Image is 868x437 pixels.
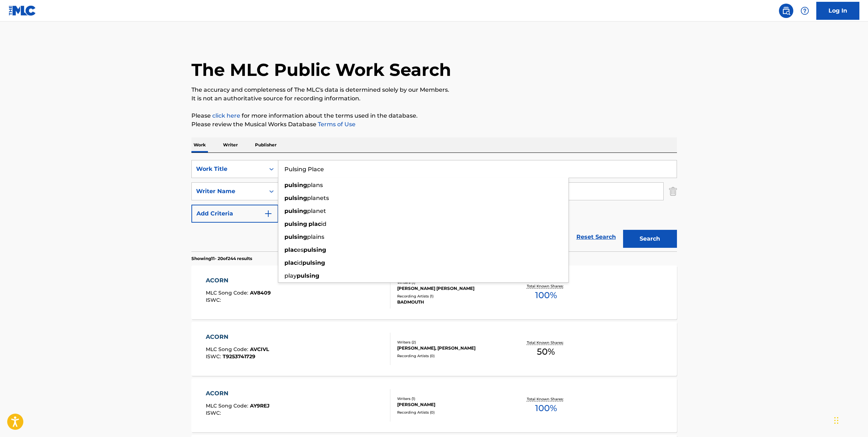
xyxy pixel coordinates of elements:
span: planet [307,208,326,214]
span: 100 % [535,289,557,302]
button: Search [623,230,677,248]
span: MLC Song Code : [206,346,250,352]
strong: plac [284,246,297,253]
p: It is not an authoritative source for recording information. [191,94,677,103]
p: Total Known Shares: [527,283,565,289]
span: MLC Song Code : [206,402,250,409]
a: Terms of Use [316,121,356,128]
p: Publisher [253,137,279,153]
p: Total Known Shares: [527,340,565,345]
h1: The MLC Public Work Search [191,59,451,81]
div: ACORN [206,333,269,341]
div: BADMOUTH [397,299,506,305]
span: plans [307,182,323,188]
a: Public Search [779,4,793,18]
div: Writer Name [196,187,261,196]
div: Writers ( 2 ) [397,340,506,345]
span: plains [307,233,324,240]
strong: pulsing [284,208,307,214]
div: ACORN [206,389,270,398]
span: AVCIVL [250,346,269,352]
strong: plac [284,259,297,266]
strong: pulsing [297,272,319,279]
div: Recording Artists ( 0 ) [397,353,506,359]
img: search [782,6,790,15]
img: MLC Logo [9,5,36,16]
span: ISWC : [206,410,223,416]
img: help [800,6,809,15]
strong: pulsing [284,233,307,240]
a: Reset Search [573,229,619,245]
div: [PERSON_NAME] [PERSON_NAME] [397,285,506,292]
a: ACORNMLC Song Code:AV8409ISWC:Writers (1)[PERSON_NAME] [PERSON_NAME]Recording Artists (1)BADMOUTH... [191,265,677,319]
strong: pulsing [303,246,326,253]
p: Please review the Musical Works Database [191,120,677,129]
span: id [321,220,326,227]
div: ACORN [206,276,271,285]
iframe: Chat Widget [832,402,868,437]
div: Recording Artists ( 1 ) [397,293,506,299]
a: ACORNMLC Song Code:AVCIVLISWC:T9253741729Writers (2)[PERSON_NAME], [PERSON_NAME]Recording Artists... [191,322,677,376]
span: 100 % [535,402,557,415]
p: Showing 11 - 20 of 244 results [191,255,252,262]
span: MLC Song Code : [206,290,250,296]
form: Search Form [191,160,677,251]
a: Log In [816,2,859,20]
strong: pulsing [302,259,325,266]
a: click here [212,112,240,119]
span: id [297,259,302,266]
div: Writers ( 1 ) [397,396,506,401]
span: T9253741729 [223,353,255,360]
a: ACORNMLC Song Code:AY9REJISWC:Writers (1)[PERSON_NAME]Recording Artists (0)Total Known Shares:100% [191,378,677,432]
div: Recording Artists ( 0 ) [397,410,506,415]
span: ISWC : [206,353,223,360]
img: Delete Criterion [669,182,677,200]
span: AY9REJ [250,402,270,409]
strong: pulsing [284,220,307,227]
div: [PERSON_NAME], [PERSON_NAME] [397,345,506,351]
span: AV8409 [250,290,271,296]
span: 50 % [537,345,555,358]
div: Help [798,4,812,18]
span: play [284,272,297,279]
span: ISWC : [206,297,223,303]
strong: plac [308,220,321,227]
p: Writer [221,137,240,153]
p: Total Known Shares: [527,396,565,402]
p: The accuracy and completeness of The MLC's data is determined solely by our Members. [191,86,677,94]
div: Drag [834,410,839,431]
div: [PERSON_NAME] [397,401,506,408]
div: Work Title [196,165,261,173]
img: 9d2ae6d4665cec9f34b9.svg [264,209,273,218]
span: es [297,246,303,253]
strong: pulsing [284,195,307,201]
button: Add Criteria [191,205,278,223]
p: Please for more information about the terms used in the database. [191,111,677,120]
span: planets [307,195,329,201]
strong: pulsing [284,182,307,188]
p: Work [191,137,208,153]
